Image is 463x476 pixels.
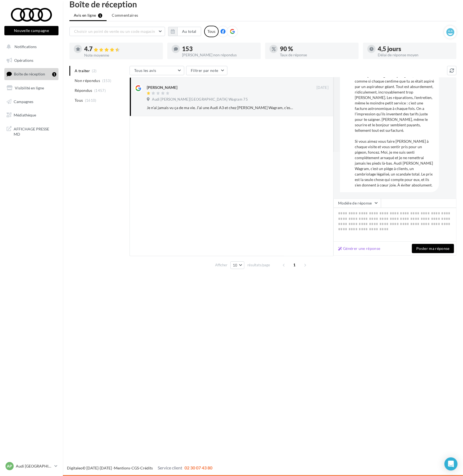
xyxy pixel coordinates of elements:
div: Délai de réponse moyen [378,53,452,57]
span: Service client [158,465,182,470]
span: Opérations [14,58,33,63]
span: [DATE] [317,85,329,90]
div: 4.7 [84,46,159,52]
span: Tous [75,98,83,103]
span: Commentaires [112,13,138,18]
button: 10 [230,261,244,269]
span: Visibilité en ligne [15,86,44,90]
span: Notifications [14,44,37,49]
span: (1457) [94,88,106,93]
a: Opérations [3,55,60,66]
div: Open Intercom Messenger [444,457,458,471]
span: (1610) [85,98,96,103]
div: 4,5 jours [378,46,452,52]
a: Médiathèque [3,109,60,121]
span: Boîte de réception [14,72,45,76]
span: Audi [PERSON_NAME][GEOGRAPHIC_DATA] Wagram 75 [152,97,248,102]
button: Modèle de réponse [333,198,381,208]
button: Poster ma réponse [412,244,454,253]
div: Note moyenne [84,53,159,57]
span: Campagnes [14,99,33,104]
span: (153) [102,78,112,83]
div: [PERSON_NAME] non répondus [182,53,256,57]
span: 02 30 07 43 80 [184,465,212,470]
span: 10 [233,263,238,267]
span: Tous les avis [134,68,156,73]
div: Je n’ai jamais vu ça de ma vie. J’ai une Audi A3 et chez [PERSON_NAME] Wagram, c’est comme si cha... [355,68,435,188]
span: 1 [290,261,299,269]
button: Tous les avis [130,66,184,75]
span: Afficher [215,262,227,268]
div: Taux de réponse [280,53,354,57]
a: Digitaleo [67,466,83,470]
a: CGS [131,466,139,470]
a: Campagnes [3,96,60,107]
a: Mentions [114,466,130,470]
span: résultats/page [247,262,270,268]
button: Choisir un point de vente ou un code magasin [69,27,165,36]
button: Au total [168,27,201,36]
div: Je n’ai jamais vu ça de ma vie. J’ai une Audi A3 et chez [PERSON_NAME] Wagram, c’est comme si cha... [147,105,293,110]
span: © [DATE]-[DATE] - - - [67,466,212,470]
span: Médiathèque [14,113,36,117]
a: AP Audi [GEOGRAPHIC_DATA] 17 [4,461,58,471]
p: Audi [GEOGRAPHIC_DATA] 17 [16,463,52,469]
a: Visibilité en ligne [3,82,60,94]
button: Générer une réponse [336,245,383,252]
span: AP [7,463,12,469]
button: Au total [177,27,201,36]
a: Boîte de réception1 [3,68,60,80]
span: AFFICHAGE PRESSE MD [14,125,56,137]
a: AFFICHAGE PRESSE MD [3,123,60,139]
a: Crédits [140,466,153,470]
button: Filtrer par note [186,66,227,75]
span: Choisir un point de vente ou un code magasin [74,29,155,34]
div: [PERSON_NAME] [147,85,177,90]
button: Notifications [3,41,57,52]
div: 90 % [280,46,354,52]
span: Non répondus [75,78,100,83]
div: 153 [182,46,256,52]
span: Répondus [75,88,92,93]
button: Nouvelle campagne [4,26,58,35]
div: Tous [204,26,219,37]
div: 1 [52,72,56,77]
